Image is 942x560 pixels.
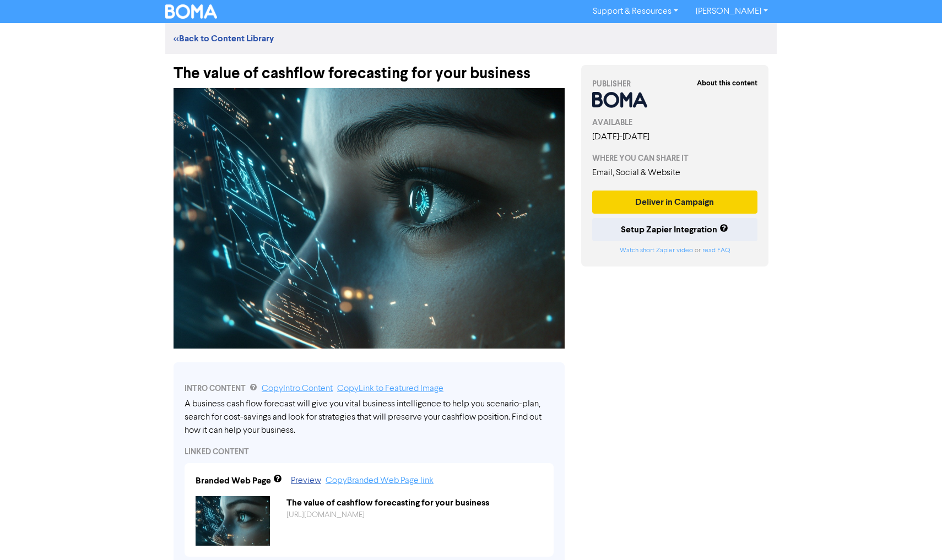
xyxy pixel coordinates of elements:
[592,131,757,144] div: [DATE] - [DATE]
[702,247,730,254] a: read FAQ
[687,3,777,20] a: [PERSON_NAME]
[592,78,757,90] div: PUBLISHER
[185,398,554,437] div: A business cash flow forecast will give you vital business intelligence to help you scenario-plan...
[278,496,551,509] div: The value of cashflow forecasting for your business
[326,476,434,485] a: Copy Branded Web Page link
[592,153,757,164] div: WHERE YOU CAN SHARE IT
[592,191,757,214] button: Deliver in Campaign
[337,384,443,393] a: Copy Link to Featured Image
[620,247,693,254] a: Watch short Zapier video
[174,54,565,83] div: The value of cashflow forecasting for your business
[196,474,271,487] div: Branded Web Page
[887,507,942,560] iframe: Chat Widget
[592,117,757,128] div: AVAILABLE
[592,246,757,255] div: or
[291,476,321,485] a: Preview
[165,4,217,19] img: BOMA Logo
[286,511,365,519] a: [URL][DOMAIN_NAME]
[584,3,687,20] a: Support & Resources
[697,79,757,88] strong: About this content
[592,218,757,241] button: Setup Zapier Integration
[278,509,551,521] div: https://public2.bomamarketing.com/cp/quQgLXkVNS9AFQOoHZqcU?sa=Yo7xc4F8
[185,382,554,395] div: INTRO CONTENT
[592,166,757,180] div: Email, Social & Website
[262,384,333,393] a: Copy Intro Content
[185,446,554,458] div: LINKED CONTENT
[174,33,274,44] a: <<Back to Content Library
